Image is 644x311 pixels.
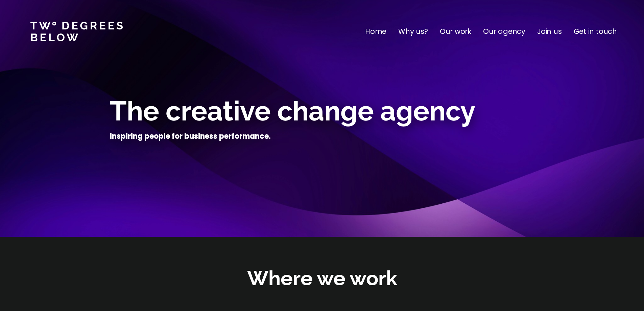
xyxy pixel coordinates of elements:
a: Get in touch [574,26,617,37]
a: Home [365,26,386,37]
h2: Where we work [247,265,397,292]
h4: Inspiring people for business performance. [110,131,271,141]
a: Why us? [398,26,428,37]
a: Join us [537,26,562,37]
a: Our agency [483,26,525,37]
span: The creative change agency [110,95,475,127]
a: Our work [440,26,471,37]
